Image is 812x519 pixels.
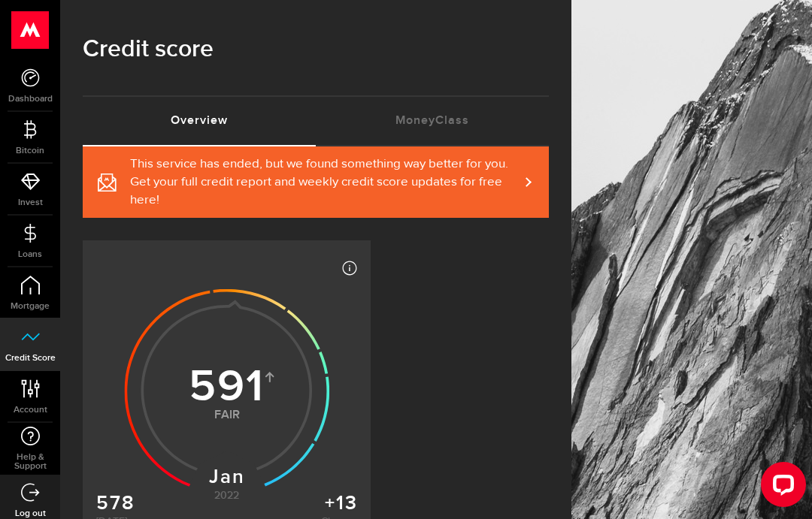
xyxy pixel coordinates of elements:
iframe: LiveChat chat widget [749,456,812,519]
a: Overview [83,97,316,145]
a: MoneyClass [316,97,549,145]
ul: Tabs Navigation [83,95,549,146]
span: This service has ended, but we found something way better for you. Get your full credit report an... [130,155,519,210]
h1: Credit score [83,30,549,69]
a: This service has ended, but we found something way better for you. Get your full credit report an... [83,146,549,218]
